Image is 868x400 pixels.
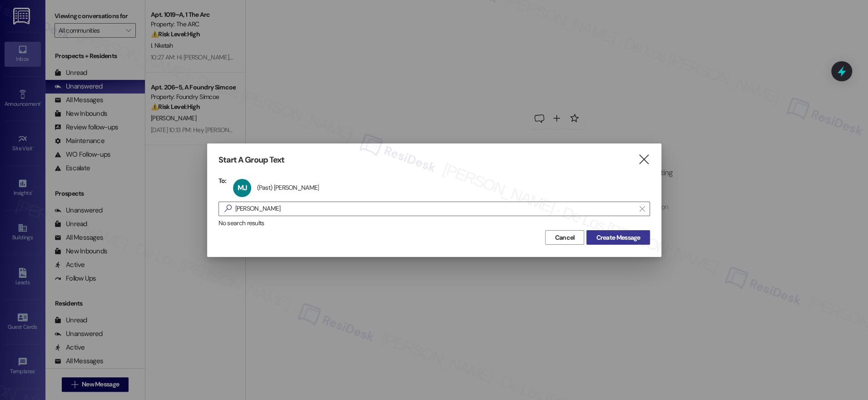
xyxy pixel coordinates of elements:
h3: To: [218,177,227,185]
i:  [221,204,235,213]
div: No search results [218,218,650,228]
span: Cancel [555,233,575,242]
div: (Past) [PERSON_NAME] [257,183,319,192]
span: MJ [238,183,247,193]
input: Search for any contact or apartment [235,202,635,215]
h3: Start A Group Text [218,155,285,165]
i:  [638,155,650,164]
i:  [640,205,645,212]
span: Create Message [596,233,640,242]
button: Create Message [586,230,650,245]
button: Clear text [635,202,650,216]
button: Cancel [545,230,584,245]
